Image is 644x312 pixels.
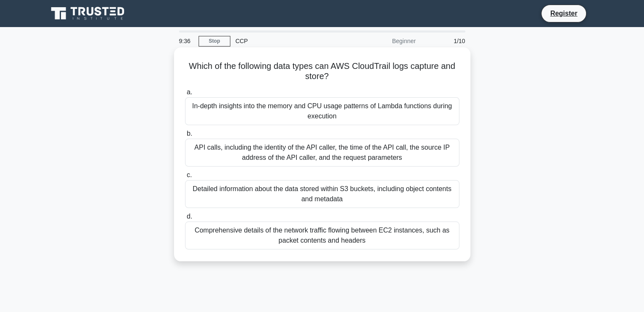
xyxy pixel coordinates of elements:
span: b. [187,130,192,137]
div: Detailed information about the data stored within S3 buckets, including object contents and metadata [185,180,459,208]
div: In-depth insights into the memory and CPU usage patterns of Lambda functions during execution [185,97,459,125]
div: 1/10 [421,33,470,49]
a: Stop [199,36,230,47]
a: Register [545,8,582,19]
div: Comprehensive details of the network traffic flowing between EC2 instances, such as packet conten... [185,222,459,249]
div: API calls, including the identity of the API caller, the time of the API call, the source IP addr... [185,139,459,167]
span: d. [187,213,192,220]
div: Beginner [347,33,421,49]
div: CCP [230,33,347,49]
div: 9:36 [174,33,199,49]
h5: Which of the following data types can AWS CloudTrail logs capture and store? [184,61,460,82]
span: a. [187,88,192,96]
span: c. [187,171,192,178]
